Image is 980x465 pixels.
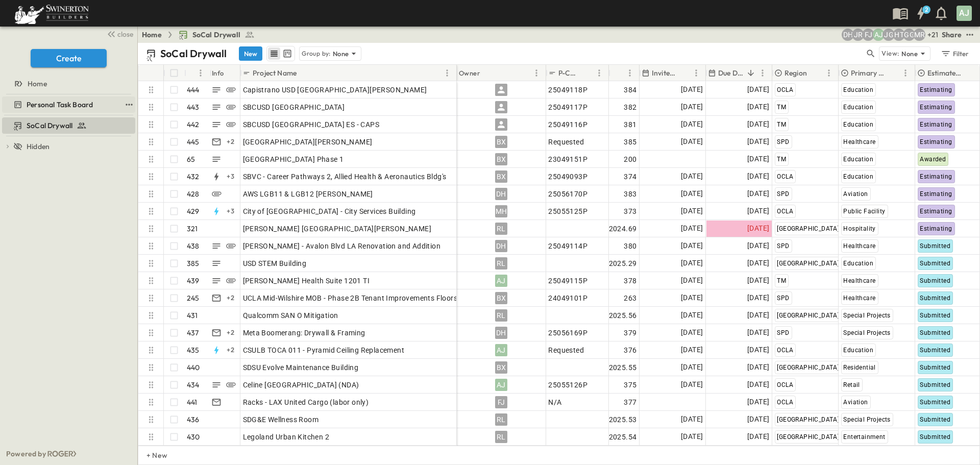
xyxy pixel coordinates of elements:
[2,96,135,113] div: Personal Task Boardtest
[920,156,946,163] span: Awarded
[920,329,950,336] span: Submitted
[548,276,587,286] span: 25049115P
[681,292,703,304] span: [DATE]
[609,432,637,442] span: 2025.54
[747,240,769,252] span: [DATE]
[681,431,703,443] span: [DATE]
[920,121,952,128] span: Estimating
[843,399,868,406] span: Aviation
[243,397,369,407] span: Racks - LAX United Cargo (labor only)
[920,190,952,198] span: Estimating
[843,86,873,93] span: Education
[495,240,507,252] div: DH
[495,413,507,426] div: RL
[548,328,587,338] span: 25056169P
[957,6,972,21] div: AJ
[495,292,507,304] div: BX
[253,68,297,78] p: Project Name
[681,309,703,321] span: [DATE]
[243,432,330,442] span: Legoland Urban Kitchen 2
[964,29,976,41] button: test
[495,361,507,374] div: BX
[843,277,875,284] span: Healthcare
[548,172,587,182] span: 25049093P
[624,154,636,164] span: 200
[187,102,200,112] p: 443
[441,67,453,79] button: Menu
[777,295,789,302] span: SPD
[27,141,50,152] span: Hidden
[681,84,703,95] span: [DATE]
[756,67,769,79] button: Menu
[681,361,703,373] span: [DATE]
[624,102,636,112] span: 382
[266,46,295,61] div: table view
[681,136,703,148] span: [DATE]
[920,260,950,267] span: Submitted
[777,347,793,354] span: OCLA
[681,205,703,217] span: [DATE]
[843,173,873,180] span: Education
[243,414,319,425] span: SDG&E Wellness Room
[955,5,973,22] button: AJ
[495,327,507,339] div: DH
[681,170,703,182] span: [DATE]
[843,347,873,354] span: Education
[624,119,636,130] span: 381
[225,170,237,183] div: + 3
[747,257,769,269] span: [DATE]
[187,172,200,182] p: 432
[624,380,636,390] span: 375
[747,136,769,148] span: [DATE]
[747,223,769,234] span: [DATE]
[681,223,703,234] span: [DATE]
[548,206,587,216] span: 25055125P
[187,119,200,130] p: 442
[624,328,636,338] span: 379
[243,241,441,251] span: [PERSON_NAME] - Avalon Blvd LA Renovation and Addition
[920,347,950,354] span: Submitted
[624,172,636,182] span: 374
[925,6,928,14] h6: 2
[624,85,636,95] span: 384
[609,362,637,373] span: 2025.55
[747,361,769,373] span: [DATE]
[123,99,135,111] button: test
[652,68,677,78] p: Invite Date
[624,206,636,216] span: 373
[927,68,963,78] p: Estimate Status
[937,46,972,61] button: Filter
[681,257,703,269] span: [DATE]
[747,153,769,165] span: [DATE]
[281,47,293,60] button: kanban view
[27,120,72,131] span: SoCal Drywall
[777,416,839,423] span: [GEOGRAPHIC_DATA]
[843,156,873,163] span: Education
[609,310,637,321] span: 2025.56
[777,381,793,388] span: OCLA
[243,154,344,164] span: [GEOGRAPHIC_DATA] Phase 1
[459,59,480,87] div: Owner
[843,242,875,250] span: Healthcare
[785,68,807,78] p: Region
[920,277,950,284] span: Submitted
[745,67,756,79] button: Sort
[225,136,237,148] div: + 2
[942,30,962,40] div: Share
[243,119,380,130] span: SBCUSD [GEOGRAPHIC_DATA] ES - CAPS
[920,312,950,319] span: Submitted
[965,67,976,79] button: Sort
[747,118,769,130] span: [DATE]
[187,414,200,425] p: 436
[920,381,950,388] span: Submitted
[920,86,952,93] span: Estimating
[609,258,637,268] span: 2025.29
[225,327,237,339] div: + 2
[243,137,373,147] span: [GEOGRAPHIC_DATA][PERSON_NAME]
[843,312,890,319] span: Special Projects
[457,65,546,81] div: Owner
[495,344,507,356] div: AJ
[225,292,237,304] div: + 2
[681,413,703,425] span: [DATE]
[243,310,338,321] span: Qualcomm SAN O Mitigation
